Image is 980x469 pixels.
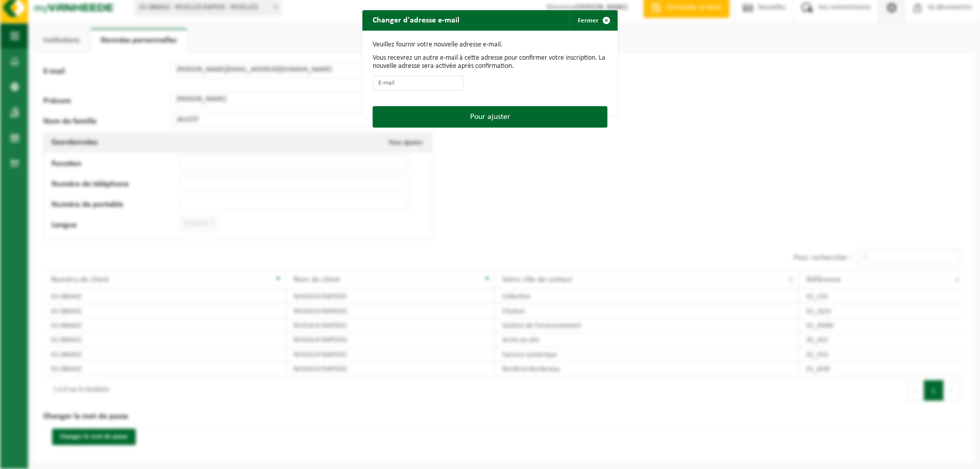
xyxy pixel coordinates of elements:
[373,54,605,70] font: Vous recevrez un autre e-mail à cette adresse pour confirmer votre inscription. La nouvelle adres...
[570,10,617,31] button: Fermer
[373,16,459,24] font: Changer d'adresse e-mail
[373,106,607,128] button: Pour ajuster
[373,76,463,91] input: E-mail
[373,41,503,48] font: Veuillez fournir votre nouvelle adresse e-mail.
[470,113,510,121] font: Pour ajuster
[578,17,599,24] font: Fermer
